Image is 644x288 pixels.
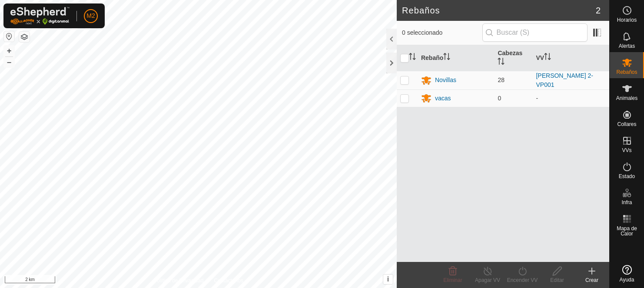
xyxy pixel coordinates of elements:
span: Alertas [619,43,635,49]
span: Animales [616,96,637,101]
span: M2 [86,11,95,20]
div: Editar [540,276,574,284]
button: + [4,46,14,56]
p-sorticon: Activar para ordenar [544,54,551,61]
input: Buscar (S) [482,23,588,42]
span: 0 seleccionado [402,28,482,37]
span: Rebaños [616,70,637,75]
div: Novillas [435,76,456,85]
button: – [4,57,14,67]
span: 28 [498,76,505,83]
span: Horarios [617,17,637,23]
div: Apagar VV [470,276,505,284]
button: i [383,275,393,284]
span: Infra [621,200,632,205]
p-sorticon: Activar para ordenar [443,54,450,61]
p-sorticon: Activar para ordenar [409,54,416,61]
span: Eliminar [443,277,462,283]
button: Capas del Mapa [19,32,30,42]
a: Contáctenos [214,277,243,285]
a: Ayuda [610,262,644,286]
span: i [387,275,389,283]
span: 0 [498,95,501,102]
div: Encender VV [505,276,540,284]
span: Mapa de Calor [612,226,642,236]
span: Estado [619,174,635,179]
th: Cabezas [494,45,532,71]
a: [PERSON_NAME] 2-VP001 [536,72,593,88]
img: Logo Gallagher [10,7,70,25]
span: Collares [617,122,636,127]
div: vacas [435,94,451,103]
span: Ayuda [620,277,634,282]
span: VVs [622,148,631,153]
button: Restablecer Mapa [4,31,14,42]
p-sorticon: Activar para ordenar [498,59,505,66]
th: Rebaño [418,45,495,71]
div: Crear [574,276,609,284]
span: 2 [596,4,601,17]
a: Política de Privacidad [153,277,203,285]
th: VV [532,45,609,71]
h2: Rebaños [402,5,596,16]
td: - [532,89,609,107]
